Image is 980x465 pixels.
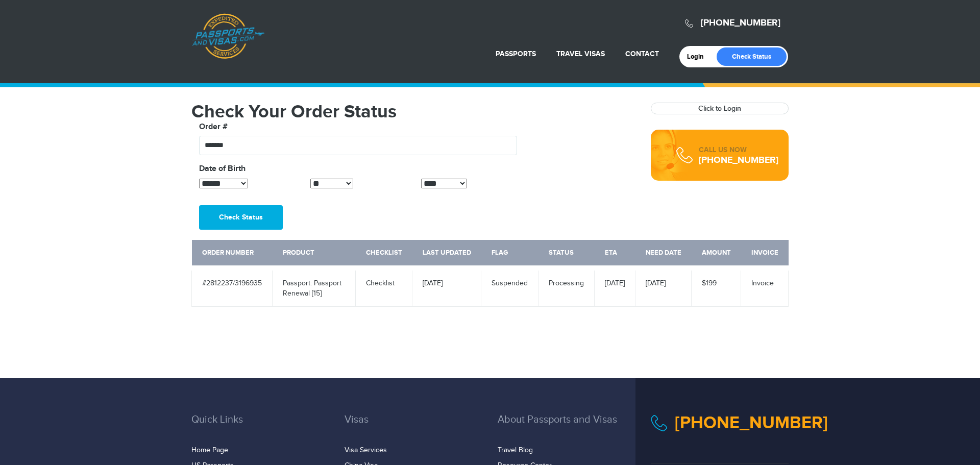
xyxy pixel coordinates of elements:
[412,268,481,307] td: [DATE]
[595,268,635,307] td: [DATE]
[199,163,246,175] label: Date of Birth
[273,240,356,268] th: Product
[717,47,787,66] a: Check Status
[699,155,778,165] div: [PHONE_NUMBER]
[481,268,538,307] td: Suspended
[635,268,692,307] td: [DATE]
[625,50,659,58] a: Contact
[538,240,595,268] th: Status
[595,240,635,268] th: ETA
[692,268,741,307] td: $199
[701,17,780,29] a: [PHONE_NUMBER]
[345,446,387,454] a: Visa Services
[556,50,605,58] a: Travel Visas
[366,279,395,287] a: Checklist
[345,414,482,440] h3: Visas
[496,50,536,58] a: Passports
[692,240,741,268] th: Amount
[191,414,329,440] h3: Quick Links
[412,240,481,268] th: Last Updated
[687,53,711,61] a: Login
[199,121,228,133] label: Order #
[741,240,789,268] th: Invoice
[273,268,356,307] td: Passport: Passport Renewal [15]
[635,240,692,268] th: Need Date
[481,240,538,268] th: Flag
[192,13,264,59] a: Passports & [DOMAIN_NAME]
[675,412,828,433] a: [PHONE_NUMBER]
[751,279,774,287] a: Invoice
[199,205,283,230] button: Check Status
[191,446,228,454] a: Home Page
[498,414,635,440] h3: About Passports and Visas
[698,104,741,113] a: Click to Login
[192,240,273,268] th: Order Number
[699,145,778,155] div: CALL US NOW
[498,446,533,454] a: Travel Blog
[538,268,595,307] td: Processing
[191,103,635,121] h1: Check Your Order Status
[356,240,412,268] th: Checklist
[192,268,273,307] td: #2812237/3196935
